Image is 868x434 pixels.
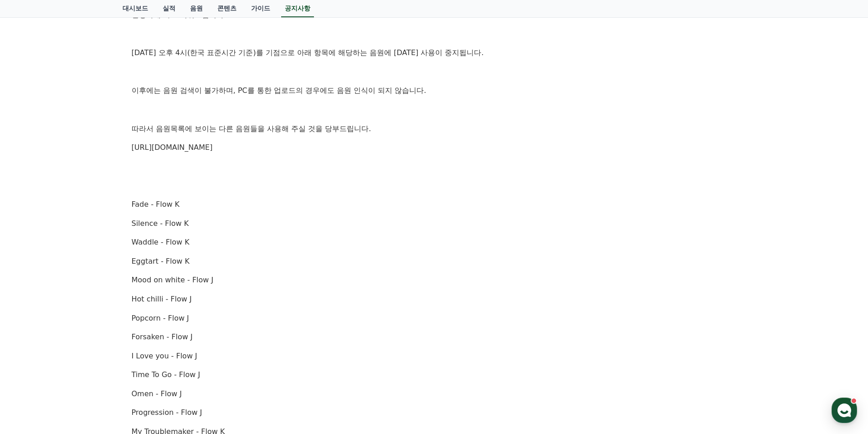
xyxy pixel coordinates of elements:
p: Hot chilli - Flow J [132,293,737,305]
a: 대화 [60,289,118,311]
p: I Love you - Flow J [132,350,737,362]
p: [DATE] 오후 4시(한국 표준시간 기준)를 기점으로 아래 항목에 해당하는 음원에 [DATE] 사용이 중지됩니다. [132,47,737,59]
p: Progression - Flow J [132,407,737,419]
p: Time To Go - Flow J [132,369,737,381]
span: 설정 [141,302,152,310]
p: 따라서 음원목록에 보이는 다른 음원들을 사용해 주실 것을 당부드립니다. [132,123,737,135]
p: Eggtart - Flow K [132,255,737,267]
p: Omen - Flow J [132,388,737,400]
p: Fade - Flow K [132,199,737,210]
p: 이후에는 음원 검색이 불가하며, PC를 통한 업로드의 경우에도 음원 인식이 되지 않습니다. [132,85,737,97]
span: 홈 [29,302,34,310]
a: 설정 [118,289,175,311]
a: 홈 [3,289,60,311]
p: Forsaken - Flow J [132,331,737,343]
a: [URL][DOMAIN_NAME] [132,143,213,152]
p: Popcorn - Flow J [132,312,737,324]
p: Mood on white - Flow J [132,274,737,286]
p: Waddle - Flow K [132,236,737,248]
p: Silence - Flow K [132,218,737,230]
span: 대화 [83,303,94,310]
